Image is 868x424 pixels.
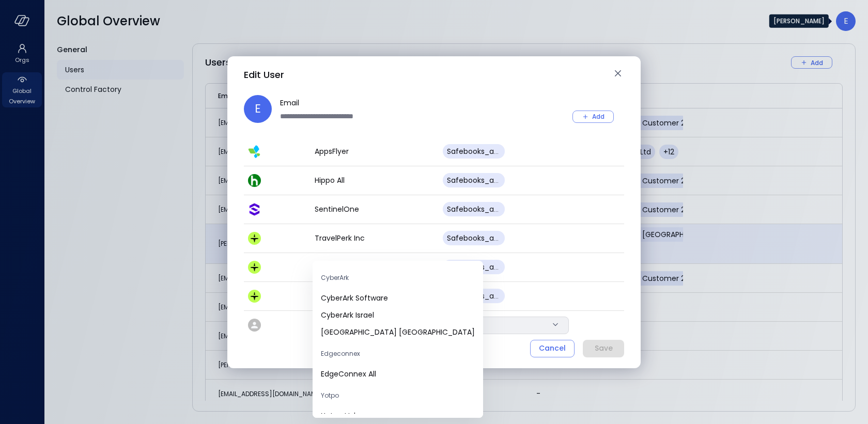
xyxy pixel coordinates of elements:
[321,273,349,282] span: CyberArk
[321,327,475,338] div: cyberark usa
[321,411,475,421] span: Yotpo Ltd
[321,310,475,321] span: CyberArk Israel
[321,369,475,380] span: EdgeConnex All
[321,391,339,400] span: Yotpo
[321,349,360,358] span: Edgeconnex
[321,293,475,304] span: CyberArk Software
[321,327,475,338] span: [GEOGRAPHIC_DATA] [GEOGRAPHIC_DATA]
